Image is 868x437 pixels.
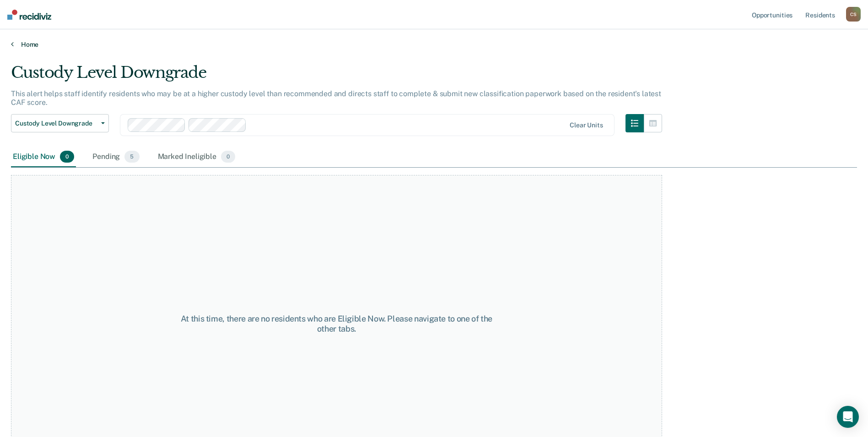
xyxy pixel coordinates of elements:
[837,406,859,428] div: Open Intercom Messenger
[11,40,857,49] a: Home
[11,114,109,132] button: Custody Level Downgrade
[91,147,141,167] div: Pending5
[7,10,51,20] img: Recidiviz
[221,151,235,163] span: 0
[60,151,74,163] span: 0
[846,7,861,22] div: C S
[11,63,662,89] div: Custody Level Downgrade
[11,89,661,107] p: This alert helps staff identify residents who may be at a higher custody level than recommended a...
[174,314,499,333] div: At this time, there are no residents who are Eligible Now. Please navigate to one of the other tabs.
[846,7,861,22] button: CS
[15,120,97,127] span: Custody Level Downgrade
[124,151,139,163] span: 5
[11,147,76,167] div: Eligible Now0
[156,147,237,167] div: Marked Ineligible0
[570,121,603,129] div: Clear units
